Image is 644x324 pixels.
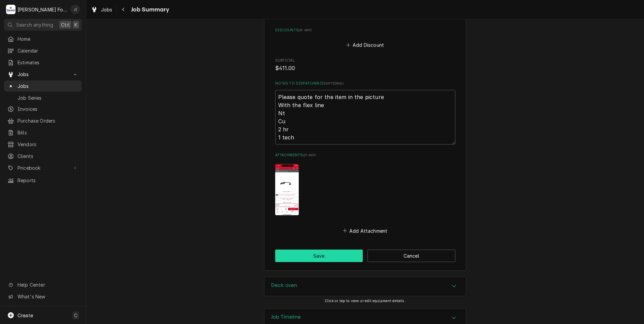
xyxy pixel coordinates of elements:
[4,139,82,150] a: Vendors
[275,28,455,33] label: Discounts
[275,250,363,262] button: Save
[18,6,67,13] div: [PERSON_NAME] Food Equipment Service
[18,177,78,184] span: Reports
[4,57,82,68] a: Estimates
[18,35,78,42] span: Home
[264,277,466,296] div: Deck oven
[4,291,82,302] a: Go to What's New
[18,164,68,171] span: Pricebook
[275,81,455,144] div: Notes to Dispatcher(s)
[275,28,455,50] div: Discounts
[275,81,455,86] label: Notes to Dispatcher(s)
[345,40,385,50] button: Add Discount
[264,277,466,296] div: Accordion Header
[275,250,455,262] div: Button Group
[275,58,455,63] span: Subtotal
[4,151,82,162] a: Clients
[74,21,77,28] span: K
[264,277,466,296] button: Accordion Details Expand Trigger
[4,19,82,31] button: Search anythingCtrlK
[18,94,78,101] span: Job Series
[101,6,112,13] span: Jobs
[6,5,15,14] div: M
[325,82,344,85] span: ( optional )
[275,153,455,235] div: Attachments
[4,69,82,80] a: Go to Jobs
[4,103,82,115] a: Invoices
[4,175,82,186] a: Reports
[271,282,297,289] h3: Deck oven
[61,21,70,28] span: Ctrl
[18,141,78,148] span: Vendors
[18,129,78,136] span: Bills
[71,5,80,14] div: J(
[18,83,78,90] span: Jobs
[18,47,78,54] span: Calendar
[16,21,53,28] span: Search anything
[18,59,78,66] span: Estimates
[325,299,406,303] span: Click or tap to view or edit equipment details.
[4,45,82,56] a: Calendar
[275,58,455,72] div: Subtotal
[18,281,78,288] span: Help Center
[299,28,312,32] span: ( if any )
[18,293,78,300] span: What's New
[342,226,389,235] button: Add Attachment
[275,64,455,72] span: Subtotal
[303,153,316,157] span: ( if any )
[271,314,301,320] h3: Job Timeline
[367,250,455,262] button: Cancel
[18,313,33,318] span: Create
[275,250,455,262] div: Button Group Row
[71,5,80,14] div: Jeff Debigare (109)'s Avatar
[18,153,78,160] span: Clients
[18,117,78,124] span: Purchase Orders
[275,153,455,158] label: Attachments
[4,115,82,126] a: Purchase Orders
[88,4,115,15] a: Jobs
[4,33,82,44] a: Home
[129,5,169,14] span: Job Summary
[275,164,299,215] img: 8zGtR87bRhmd3yf0fEP4
[18,105,78,112] span: Invoices
[4,127,82,138] a: Bills
[74,312,77,319] span: C
[4,80,82,92] a: Jobs
[6,5,15,14] div: Marshall Food Equipment Service's Avatar
[275,90,455,144] textarea: Please quote for the item in the picture With the flex line Nt Cu 2 hr 1 tech
[4,162,82,173] a: Go to Pricebook
[4,279,82,290] a: Go to Help Center
[4,92,82,103] a: Job Series
[118,4,129,15] button: Navigate back
[18,71,68,78] span: Jobs
[275,65,295,71] span: $411.00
